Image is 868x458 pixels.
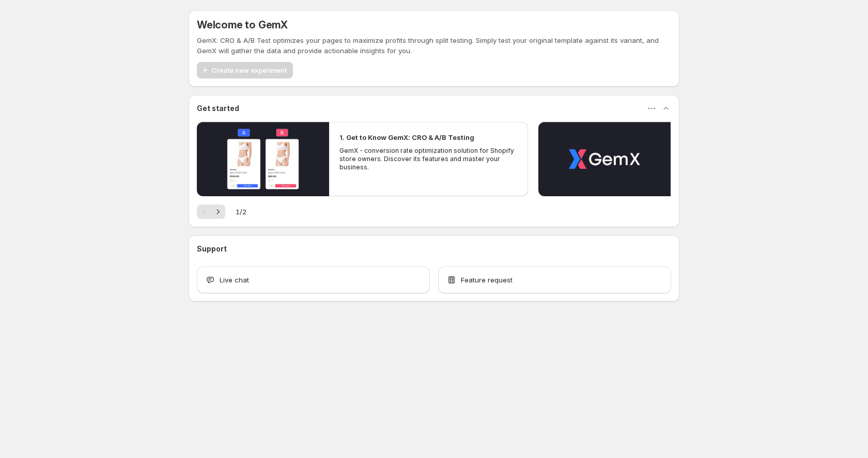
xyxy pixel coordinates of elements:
[197,244,227,254] h3: Support
[220,275,249,285] span: Live chat
[461,275,513,285] span: Feature request
[197,19,288,31] h5: Welcome to GemX
[197,35,671,56] p: GemX: CRO & A/B Test optimizes your pages to maximize profits through split testing. Simply test ...
[211,204,225,219] button: Next
[339,147,517,171] p: GemX - conversion rate optimization solution for Shopify store owners. Discover its features and ...
[197,204,225,219] nav: Pagination
[538,122,671,196] button: Play video
[197,103,239,114] h3: Get started
[197,122,329,196] button: Play video
[236,207,246,217] span: 1 / 2
[339,132,474,143] h2: 1. Get to Know GemX: CRO & A/B Testing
